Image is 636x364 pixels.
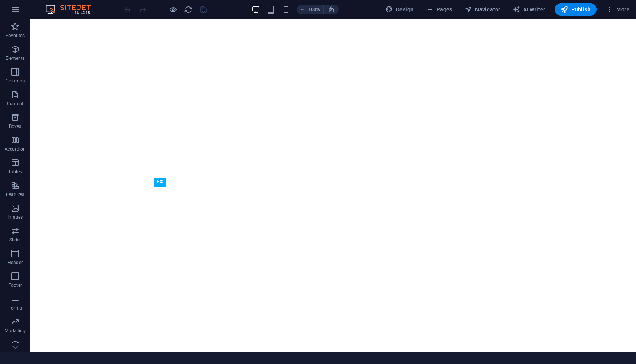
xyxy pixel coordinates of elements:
button: Design [382,3,417,16]
p: Tables [8,169,22,175]
p: Elements [6,55,25,61]
button: Navigator [461,3,503,16]
i: On resize automatically adjust zoom level to fit chosen device. [328,6,335,13]
span: More [606,6,630,13]
button: Pages [422,3,455,16]
p: Images [8,214,23,220]
span: Pages [426,6,452,13]
p: Footer [8,282,22,288]
p: Content [7,101,23,107]
p: Marketing [5,328,25,334]
button: Publish [555,3,597,16]
button: AI Writer [510,3,549,16]
h6: 100% [308,5,320,14]
span: Publish [561,6,591,13]
i: Reload page [184,5,193,14]
p: Favorites [5,33,25,39]
button: More [603,3,633,16]
button: reload [184,5,193,14]
div: Design (Ctrl+Alt+Y) [382,3,417,16]
span: AI Writer [513,6,546,13]
p: Header [8,260,23,266]
p: Accordion [5,146,26,152]
p: Columns [6,78,25,84]
span: Navigator [465,6,500,13]
span: Design [385,6,414,13]
img: Editor Logo [44,5,100,14]
p: Features [6,191,24,198]
button: 100% [297,5,324,14]
p: Boxes [9,123,22,129]
p: Slider [9,237,21,243]
button: Click here to leave preview mode and continue editing [168,5,178,14]
p: Forms [8,305,22,311]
